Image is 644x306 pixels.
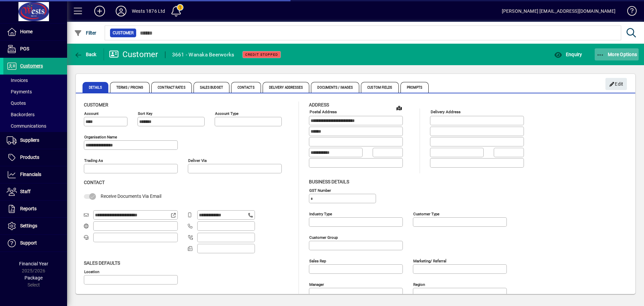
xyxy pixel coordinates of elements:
button: Back [72,48,98,60]
mat-label: Marketing/ Referral [413,258,446,263]
mat-label: Manager [309,282,324,287]
span: Settings [20,223,37,228]
span: Staff [20,189,31,194]
button: More Options [595,48,639,60]
mat-label: Organisation name [84,135,117,139]
mat-label: Sales rep [309,258,326,263]
span: Custom Fields [361,82,398,93]
a: Financials [3,166,67,183]
span: Edit [609,79,624,90]
span: Filter [74,30,97,36]
a: Payments [3,86,67,97]
a: Home [3,24,67,40]
span: Payments [7,89,32,94]
a: Reports [3,201,67,217]
span: Contract Rates [151,82,192,93]
span: Back [74,52,97,57]
mat-label: Account [84,111,99,116]
span: Terms / Pricing [110,82,150,93]
div: Wests 1876 Ltd [132,6,165,16]
span: Address [309,102,329,107]
span: Sales Budget [194,82,229,93]
span: Enquiry [554,52,582,57]
a: View on map [394,102,405,113]
span: Credit Stopped [245,52,278,57]
a: Suppliers [3,132,67,149]
button: Filter [72,27,98,39]
span: Contact [84,180,105,185]
span: Communications [7,123,46,129]
button: Edit [605,78,627,90]
span: Customer [113,30,133,36]
span: Financial Year [19,261,48,266]
span: Customer [84,102,108,107]
span: Documents / Images [311,82,359,93]
span: Products [20,155,39,160]
span: Financials [20,172,41,177]
span: Suppliers [20,137,39,143]
button: Profile [110,5,132,17]
a: Support [3,235,67,252]
a: Products [3,149,67,166]
a: Knowledge Base [622,1,636,23]
mat-label: Account Type [215,111,238,116]
mat-label: GST Number [309,188,331,192]
span: Invoices [7,78,28,83]
mat-label: Region [413,282,425,287]
app-page-header-button: Back [67,48,104,60]
span: More Options [596,52,637,57]
span: Details [83,82,108,93]
a: Staff [3,183,67,200]
a: Settings [3,218,67,234]
button: Add [89,5,110,17]
div: [PERSON_NAME] [EMAIL_ADDRESS][DOMAIN_NAME] [502,6,615,16]
a: Communications [3,120,67,132]
button: Enquiry [552,48,584,60]
span: Delivery Addresses [263,82,310,93]
span: POS [20,46,29,51]
mat-label: Customer group [309,235,338,239]
span: Prompts [400,82,429,93]
a: Backorders [3,109,67,120]
mat-label: Location [84,269,99,274]
a: Quotes [3,97,67,109]
a: Invoices [3,75,67,86]
mat-label: Trading as [84,158,103,163]
span: Package [24,275,43,280]
span: Business details [309,179,349,184]
span: Customers [20,63,43,69]
span: Support [20,240,37,246]
span: Reports [20,206,37,211]
mat-label: Industry type [309,211,332,216]
div: Customer [109,49,158,60]
div: 3661 - Wanaka Beerworks [172,49,234,60]
mat-label: Sort key [138,111,152,116]
span: Home [20,29,33,34]
mat-label: Deliver via [188,158,207,163]
mat-label: Customer type [413,211,439,216]
span: Receive Documents Via Email [101,193,161,199]
span: Quotes [7,100,26,106]
span: Sales defaults [84,260,120,266]
a: POS [3,41,67,57]
span: Contacts [231,82,261,93]
span: Backorders [7,112,35,117]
